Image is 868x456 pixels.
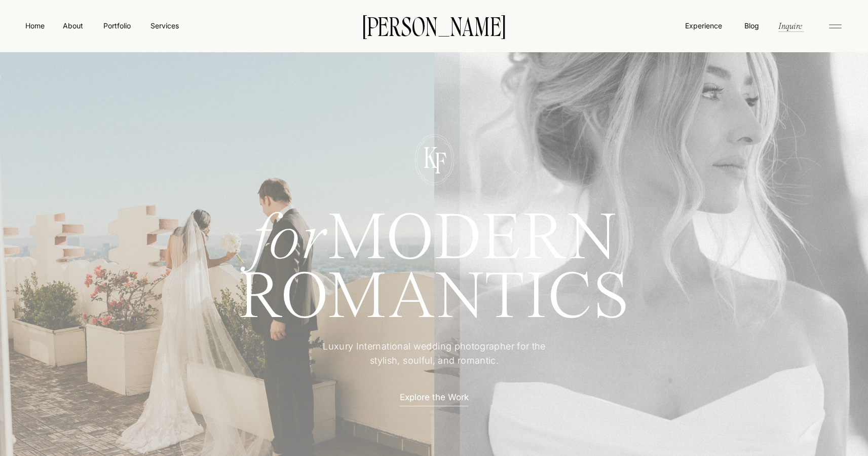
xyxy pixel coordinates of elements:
a: Experience [684,20,723,31]
a: Home [23,20,47,31]
a: Services [149,20,179,31]
a: Blog [742,20,761,30]
a: [PERSON_NAME] [347,15,521,36]
a: Explore the Work [390,391,479,402]
a: Inquire [777,20,803,31]
p: Luxury International wedding photographer for the stylish, soulful, and romantic. [308,339,561,369]
h1: MODERN [202,211,667,260]
i: for [252,207,328,274]
a: Portfolio [99,20,135,31]
p: K [417,143,444,169]
a: About [61,20,84,30]
p: F [427,149,455,174]
h1: ROMANTICS [202,270,667,325]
